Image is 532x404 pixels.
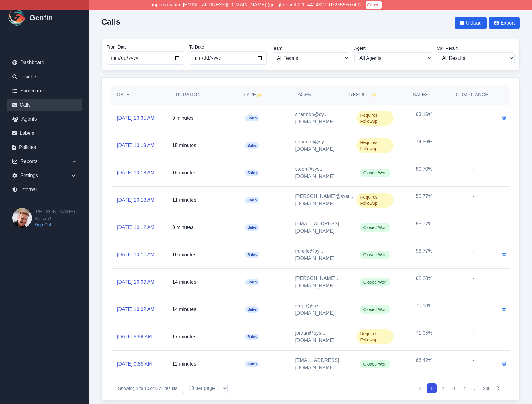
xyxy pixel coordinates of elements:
span: Closed Won [360,169,390,177]
a: steph@syst...[DOMAIN_NAME] [295,165,344,180]
p: 10 minutes [172,251,196,258]
img: Logo [7,8,27,28]
label: From Date [107,44,184,50]
div: - [449,269,498,296]
span: Sales [245,142,259,149]
span: Sales [245,361,259,367]
div: 58.77% [400,214,449,241]
div: 71.05% [400,323,449,350]
a: Agents [7,113,82,125]
div: - [449,159,498,186]
h1: Genfin [29,13,53,23]
span: Export [501,19,515,27]
h5: Compliance [456,91,488,99]
span: Sales [245,197,259,203]
button: 4 [460,383,470,393]
p: 15 minutes [172,142,196,149]
button: 238 [482,383,492,393]
h5: Date [117,91,156,99]
a: Insights [7,71,82,83]
div: 58.77% [400,241,449,268]
a: mirelle@sy...[DOMAIN_NAME] [295,247,344,262]
div: Reports [7,155,82,168]
div: - [449,132,498,159]
div: - [449,296,498,323]
button: Cancel [366,1,382,9]
span: Closed Won [360,305,390,314]
a: Internal [7,184,82,196]
div: - [449,105,498,132]
div: 63.16% [400,105,449,132]
a: jordan@sys...[DOMAIN_NAME] [295,329,344,344]
button: Export [489,17,520,29]
a: shannen@sy...[DOMAIN_NAME] [295,138,344,153]
span: Requires Followup [356,329,393,344]
span: 2371 [154,386,163,391]
span: Closed Won [360,278,390,286]
h5: Agent [297,91,314,99]
span: Requires Followup [356,193,393,208]
a: Sign Out [34,222,75,228]
a: Dashboard [7,56,82,69]
a: Calls [7,99,82,111]
span: Sales [245,170,259,176]
a: [DATE] 10:09 AM [117,278,154,286]
h2: [PERSON_NAME] [34,208,75,216]
span: Sales [245,252,259,258]
p: 14 minutes [172,278,196,286]
button: 1 [427,383,437,393]
span: ✨ [256,92,262,97]
p: Showing to of results [118,385,177,391]
p: 17 minutes [172,333,196,340]
a: [EMAIL_ADDRESS][DOMAIN_NAME] [295,220,344,235]
h5: Type [220,91,285,99]
img: Brian Dunagan [12,208,32,228]
a: [EMAIL_ADDRESS][DOMAIN_NAME] [295,357,344,371]
nav: Pagination [416,383,503,393]
a: [DATE] 10:12 AM [117,224,154,231]
span: Closed Won [360,223,390,232]
p: 14 minutes [172,306,196,313]
span: ✨ [371,91,377,99]
h5: Duration [169,91,208,99]
span: Sales [245,334,259,340]
a: Labels [7,127,82,139]
a: [DATE] 10:13 AM [117,196,154,204]
span: Closed Won [360,251,390,259]
a: Policies [7,141,82,153]
div: - [449,214,498,241]
div: 74.56% [400,132,449,159]
span: Requires Followup [356,111,393,126]
span: Requires Followup [356,138,393,153]
a: [DATE] 9:58 AM [117,333,152,340]
a: shannen@sy...[DOMAIN_NAME] [295,111,344,126]
a: [DATE] 10:35 AM [117,115,154,122]
p: 11 minutes [172,196,196,204]
a: [DATE] 10:11 AM [117,251,154,258]
a: [DATE] 9:55 AM [117,360,152,368]
a: [DATE] 10:18 AM [117,169,154,177]
button: 3 [449,383,459,393]
p: 12 minutes [172,360,196,368]
div: - [449,241,498,268]
button: Upload [455,17,487,29]
h5: Result [349,91,377,99]
span: System2 [34,216,75,222]
p: 16 minutes [172,169,196,177]
a: steph@syst...[DOMAIN_NAME] [295,302,344,317]
span: Sales [245,224,259,231]
label: Call Result [437,45,515,51]
h2: Calls [101,17,120,26]
div: 70.18% [400,296,449,323]
div: - [449,187,498,214]
span: Sales [245,115,259,121]
p: 8 minutes [172,224,193,231]
label: To Date [189,44,267,50]
span: 10 [144,386,149,391]
span: Closed Won [360,360,390,368]
a: [DATE] 10:19 AM [117,142,154,149]
div: - [449,323,498,350]
span: Upload [466,19,482,27]
a: [DATE] 10:02 AM [117,306,154,313]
